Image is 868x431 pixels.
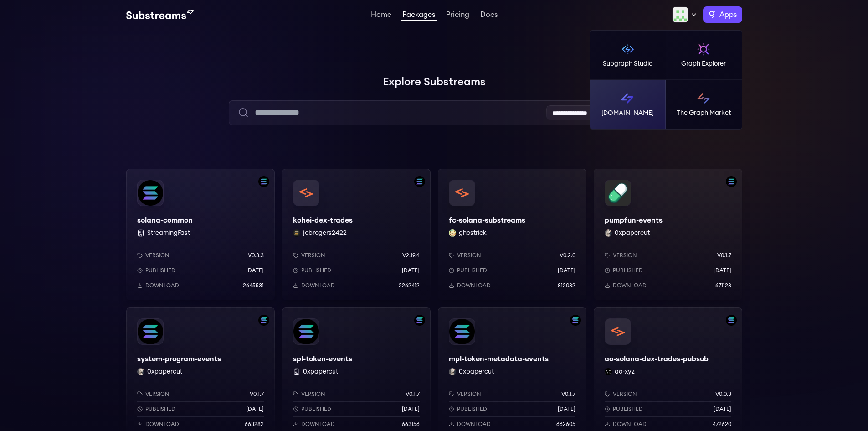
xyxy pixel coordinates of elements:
p: v0.2.0 [560,252,575,259]
p: [DATE] [246,267,264,274]
p: Published [457,405,487,413]
a: Filter by solana networkkohei-dex-tradeskohei-dex-tradesjobrogers2422 jobrogers2422Versionv2.19.4... [282,169,431,300]
img: Filter by solana network [570,315,581,326]
p: Download [301,282,335,289]
img: Filter by solana network [258,315,269,326]
button: 0xpapercut [459,367,494,376]
p: Download [301,421,335,428]
p: Published [145,405,175,413]
p: Version [457,252,481,259]
p: v2.19.4 [402,252,420,259]
span: Apps [719,9,737,20]
p: The Graph Market [677,109,731,118]
p: v0.0.3 [715,390,731,398]
p: 812082 [558,282,575,289]
p: Subgraph Studio [603,59,652,68]
p: v0.1.7 [250,390,264,398]
p: Published [301,267,331,274]
p: Download [145,421,179,428]
p: 472620 [713,421,731,428]
p: Version [145,252,169,259]
a: Pricing [444,11,471,20]
p: [DATE] [246,405,264,413]
p: [DATE] [714,267,731,274]
p: [DATE] [402,267,420,274]
p: Published [613,405,643,413]
a: Packages [401,11,437,21]
p: Version [301,252,325,259]
button: 0xpapercut [147,367,182,376]
a: Home [369,11,393,20]
p: Published [457,267,487,274]
button: jobrogers2422 [303,228,347,238]
img: Filter by solana network [258,176,269,187]
button: StreamingFast [147,228,190,238]
p: [DATE] [558,267,575,274]
button: 0xpapercut [615,228,650,238]
p: [DATE] [714,405,731,413]
p: [DATE] [402,405,420,413]
p: v0.1.7 [717,252,731,259]
p: [DATE] [558,405,575,413]
p: Version [301,390,325,398]
p: Published [301,405,331,413]
a: fc-solana-substreamsfc-solana-substreamsghostrick ghostrickVersionv0.2.0Published[DATE]Download81... [438,169,586,300]
p: v0.3.3 [248,252,264,259]
p: 2645531 [243,282,264,289]
p: Version [613,390,637,398]
button: 0xpapercut [303,367,338,376]
img: Filter by solana network [414,315,425,326]
img: Filter by solana network [726,315,737,326]
p: 663156 [402,421,420,428]
p: 2262412 [399,282,420,289]
a: Filter by solana networksolana-commonsolana-common StreamingFastVersionv0.3.3Published[DATE]Downl... [126,169,275,300]
a: Subgraph Studio [590,31,666,80]
p: Version [145,390,169,398]
a: The Graph Market [666,80,742,129]
img: Filter by solana network [726,176,737,187]
button: ao-xyz [615,367,635,376]
p: 662605 [556,421,575,428]
img: Graph Explorer logo [696,42,711,57]
p: 663282 [245,421,264,428]
img: The Graph logo [709,11,716,18]
a: Graph Explorer [666,31,742,80]
p: 671128 [715,282,731,289]
p: Download [145,282,179,289]
p: v0.1.7 [561,390,575,398]
a: [DOMAIN_NAME] [590,80,666,129]
img: Subgraph Studio logo [621,42,635,57]
img: Substreams logo [620,91,635,106]
button: ghostrick [459,228,487,238]
img: Profile [672,6,688,23]
p: Download [613,282,647,289]
h1: Explore Substreams [126,73,742,91]
p: Version [457,390,481,398]
p: Version [613,252,637,259]
a: Docs [478,11,499,20]
p: Download [457,282,491,289]
img: Filter by solana network [414,176,425,187]
p: Published [613,267,643,274]
p: Download [613,421,647,428]
img: Substream's logo [126,9,194,20]
p: Download [457,421,491,428]
p: Published [145,267,175,274]
a: Filter by solana networkpumpfun-eventspumpfun-events0xpapercut 0xpapercutVersionv0.1.7Published[D... [594,169,742,300]
p: v0.1.7 [406,390,420,398]
p: [DOMAIN_NAME] [601,109,654,118]
p: Graph Explorer [681,59,726,68]
img: The Graph Market logo [696,91,711,106]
